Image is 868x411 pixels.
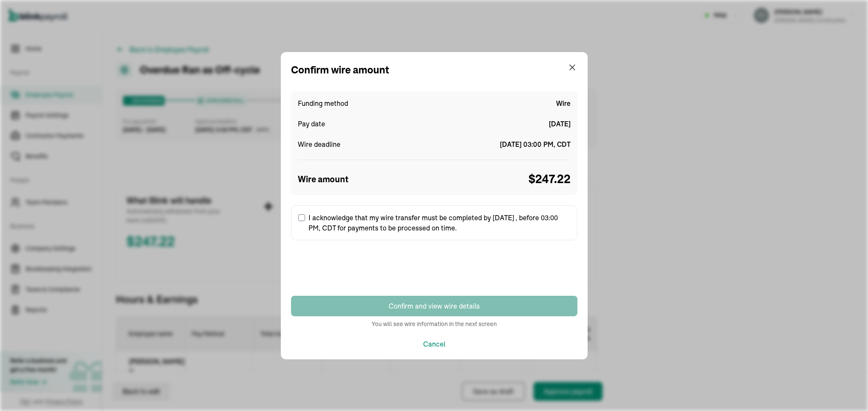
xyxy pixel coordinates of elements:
[423,339,445,349] button: Cancel
[549,119,571,129] span: [DATE]
[298,119,325,129] span: Pay date
[389,301,480,311] div: Confirm and view wire details
[291,62,389,78] div: Confirm wire amount
[298,139,340,149] span: Wire deadline
[556,98,571,108] span: Wire
[372,320,497,329] div: You will see wire information in the next screen
[298,173,349,186] span: Wire amount
[500,139,571,149] span: [DATE] 03:00 PM, CDT
[298,98,348,108] span: Funding method
[291,296,577,316] button: Confirm and view wire details
[298,214,305,221] input: I acknowledge that my wire transfer must be completed by [DATE] , before 03:00 PM, CDT for paymen...
[528,170,571,188] span: $ 247.22
[291,205,577,240] label: I acknowledge that my wire transfer must be completed by [DATE] , before 03:00 PM, CDT for paymen...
